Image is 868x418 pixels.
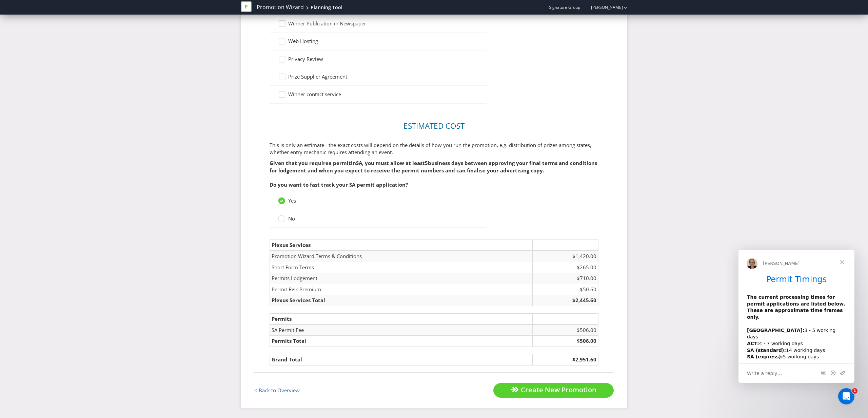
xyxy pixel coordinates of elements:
td: $50.60 [533,284,598,295]
span: Create New Promotion [521,385,596,394]
td: Plexus Services Total [270,295,533,306]
td: Promotion Wizard Terms & Conditions [270,251,533,262]
span: Yes [288,197,296,204]
td: $1,420.00 [533,251,598,262]
span: in [351,160,356,166]
span: business days between approving your final terms and conditions for lodgement and when you expect... [270,160,597,173]
span: SA [356,160,362,166]
td: $265.00 [533,262,598,273]
td: SA Permit Fee [270,325,533,336]
td: Grand Total [270,354,533,365]
span: a permit [329,160,351,166]
td: Permits [270,313,533,325]
td: $710.00 [533,273,598,284]
td: $2,951.60 [533,354,598,365]
td: Permits Lodgement [270,273,533,284]
span: Do you want to fast track your SA permit application? [270,181,408,188]
p: This is only an estimate - the exact costs will depend on the details of how you run the promotio... [270,142,598,156]
span: , you must allow at least [362,160,425,166]
span: Signature Group [549,4,580,10]
td: Permit Risk Premium [270,284,533,295]
button: Create New Promotion [493,383,614,398]
td: $506.00 [533,325,598,336]
a: [PERSON_NAME] [584,4,623,10]
span: Prize Supplier Agreement [288,73,347,80]
span: 5 [425,160,428,166]
legend: Estimated cost [395,121,473,131]
td: $506.00 [533,336,598,347]
span: 1 [852,388,857,394]
td: $2,445.60 [533,295,598,306]
iframe: Intercom live chat message [738,250,854,383]
td: Permits Total [270,336,533,347]
span: No [288,215,295,222]
span: Privacy Review [288,56,323,62]
a: < Back to Overview [254,387,300,394]
span: Winner contact service [288,91,341,98]
span: Web Hosting [288,38,318,44]
a: Promotion Wizard [257,3,304,11]
div: Planning Tool [311,4,342,11]
span: Given that you require [270,160,329,166]
td: Short Form Terms [270,262,533,273]
span: Winner Publication in Newspaper [288,20,366,27]
td: Plexus Services [270,239,533,251]
iframe: Intercom live chat [838,388,854,404]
